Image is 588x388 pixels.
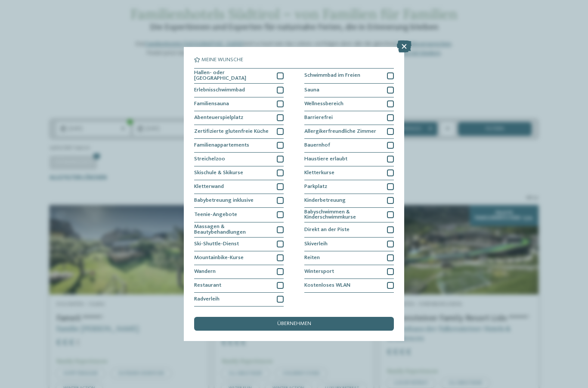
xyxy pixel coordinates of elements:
[304,143,330,148] span: Bauernhof
[304,73,360,78] span: Schwimmbad im Freien
[194,283,221,288] span: Restaurant
[304,129,376,135] span: Allergikerfreundliche Zimmer
[194,198,254,203] span: Babybetreuung inklusive
[277,321,311,327] span: übernehmen
[194,129,269,135] span: Zertifizierte glutenfreie Küche
[194,88,245,93] span: Erlebnisschwimmbad
[304,184,327,190] span: Parkplatz
[304,198,346,203] span: Kinderbetreuung
[304,170,334,176] span: Kletterkurse
[304,283,350,288] span: Kostenloses WLAN
[194,184,224,190] span: Kletterwand
[194,156,225,162] span: Streichelzoo
[194,170,243,176] span: Skischule & Skikurse
[194,70,272,81] span: Hallen- oder [GEOGRAPHIC_DATA]
[194,241,239,247] span: Ski-Shuttle-Dienst
[194,101,229,107] span: Familiensauna
[304,88,319,93] span: Sauna
[201,57,243,63] span: Meine Wünsche
[194,269,216,275] span: Wandern
[304,241,328,247] span: Skiverleih
[304,227,350,233] span: Direkt an der Piste
[304,210,382,221] span: Babyschwimmen & Kinderschwimmkurse
[304,101,344,107] span: Wellnessbereich
[304,115,333,121] span: Barrierefrei
[194,212,237,218] span: Teenie-Angebote
[304,156,347,162] span: Haustiere erlaubt
[194,297,220,302] span: Radverleih
[194,115,243,121] span: Abenteuerspielplatz
[304,269,334,275] span: Wintersport
[194,224,272,235] span: Massagen & Beautybehandlungen
[304,255,320,261] span: Reiten
[194,255,244,261] span: Mountainbike-Kurse
[194,143,249,148] span: Familienappartements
